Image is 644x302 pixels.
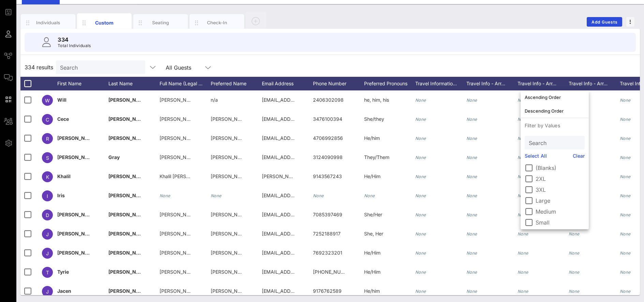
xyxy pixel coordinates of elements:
span: [PERSON_NAME] [108,116,149,122]
i: None [466,231,477,236]
i: None [466,289,477,294]
span: [EMAIL_ADDRESS][DOMAIN_NAME] [262,192,344,198]
div: All Guests [166,64,191,71]
div: Ascending Order [525,95,585,100]
span: [PERSON_NAME] [108,135,149,141]
p: 334 [58,35,91,44]
p: Total Individuals [58,42,91,49]
span: She/Her [364,212,382,217]
span: Tyrie [57,269,69,275]
span: J [46,250,49,256]
div: Phone Number [313,77,364,90]
i: None [415,117,426,122]
div: Check-In [202,19,232,26]
span: [PERSON_NAME] [57,250,98,256]
span: [PHONE_NUMBER] [313,269,356,275]
i: None [518,270,528,275]
span: [PERSON_NAME] [160,116,199,122]
span: [PERSON_NAME] [108,97,149,103]
i: None [518,136,528,141]
span: [PERSON_NAME] [PERSON_NAME] [160,212,239,217]
span: [PERSON_NAME] [160,288,199,294]
i: None [569,270,580,275]
label: Small [536,219,585,226]
i: None [313,193,324,198]
span: [EMAIL_ADDRESS][DOMAIN_NAME] [262,135,344,141]
span: [PERSON_NAME] [211,250,250,256]
span: 3124090998 [313,154,343,160]
i: None [415,270,426,275]
i: None [620,250,631,256]
span: [PERSON_NAME] [211,231,250,236]
span: [PERSON_NAME] [211,173,250,179]
span: 2406302098 [313,97,344,103]
span: R [46,136,49,142]
span: [PERSON_NAME] [211,135,250,141]
a: Select All [525,152,547,160]
div: Last Name [108,77,160,90]
div: Travel Info - Arr… [569,77,620,90]
i: None [466,270,477,275]
i: None [518,155,528,160]
i: None [620,231,631,236]
i: None [415,231,426,236]
i: None [518,98,528,103]
i: None [415,212,426,217]
span: Khalil [57,173,71,179]
div: Email Address [262,77,313,90]
i: None [620,270,631,275]
span: J [46,289,49,294]
span: 3476100394 [313,116,342,122]
span: She, Her [364,231,383,236]
i: None [466,117,477,122]
div: Individuals [33,19,63,26]
i: None [364,193,375,198]
span: I [47,193,48,199]
span: Jacen [57,288,71,294]
span: [EMAIL_ADDRESS][DOMAIN_NAME] [262,231,344,236]
span: [PERSON_NAME] [108,192,149,198]
i: None [415,174,426,179]
i: None [569,289,580,294]
i: None [466,155,477,160]
span: 9176762589 [313,288,342,294]
span: [PERSON_NAME] [108,288,149,294]
i: None [620,193,631,198]
span: K [46,174,49,180]
span: [PERSON_NAME] [108,173,149,179]
i: None [415,136,426,141]
span: 334 results [25,63,53,71]
span: [PERSON_NAME] [211,116,250,122]
span: [PERSON_NAME] [57,135,98,141]
a: Clear [573,152,585,160]
span: 7692323201 [313,250,342,256]
span: 4706992856 [313,135,343,141]
i: None [620,212,631,217]
span: S [46,155,49,161]
span: [PERSON_NAME] [PERSON_NAME] [160,250,239,256]
span: [PERSON_NAME] [160,269,199,275]
div: Preferred Pronouns [364,77,415,90]
i: None [620,136,631,141]
i: None [569,231,580,236]
i: None [620,155,631,160]
span: [EMAIL_ADDRESS][DOMAIN_NAME] [262,288,344,294]
i: None [518,212,528,217]
i: None [415,155,426,160]
span: He/him [364,288,380,294]
span: [PERSON_NAME] [211,269,250,275]
span: He/him [364,135,380,141]
span: J [46,231,49,237]
div: Full Name (Legal … [160,77,211,90]
i: None [518,193,528,198]
span: n/a [211,97,218,103]
i: None [620,289,631,294]
span: D [46,212,49,218]
i: None [620,174,631,179]
i: None [415,193,426,198]
label: Medium [536,208,585,215]
span: Add Guests [591,19,618,25]
span: 7252188917 [313,231,341,236]
label: 3XL [536,186,585,193]
span: [PERSON_NAME] [57,154,98,160]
